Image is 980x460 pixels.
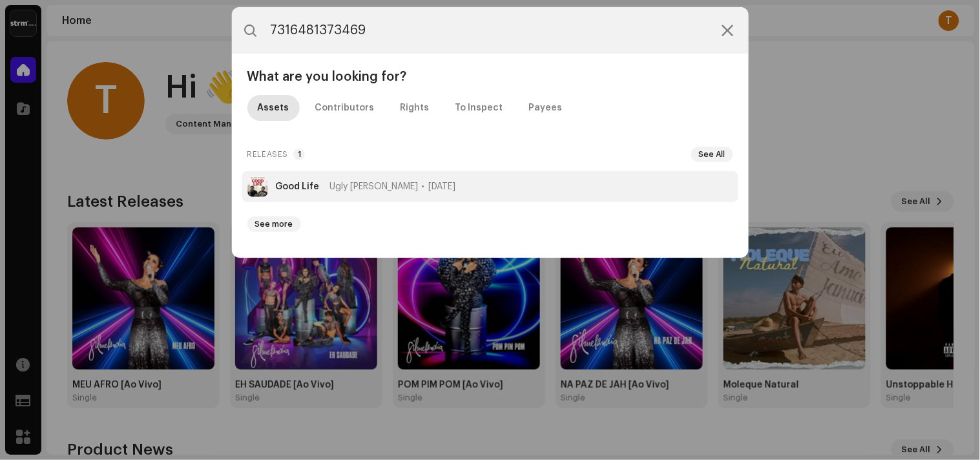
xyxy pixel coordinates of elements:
span: [DATE] [429,182,456,192]
button: See All [691,147,733,162]
div: Assets [258,95,289,121]
span: Releases [247,147,289,162]
div: Contributors [315,95,375,121]
div: To Inspect [455,95,503,121]
div: What are you looking for? [242,69,738,85]
img: 0a292023-9285-4420-88b7-12e6ec6d49e0 [247,176,268,197]
div: Rights [401,95,430,121]
div: Payees [529,95,563,121]
button: See more [247,216,301,232]
p-badge: 1 [293,149,305,160]
span: See more [255,219,293,229]
strong: Good Life [276,182,320,192]
input: Search [232,7,749,54]
span: See All [699,149,725,160]
span: Ugly [PERSON_NAME] [330,182,419,192]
